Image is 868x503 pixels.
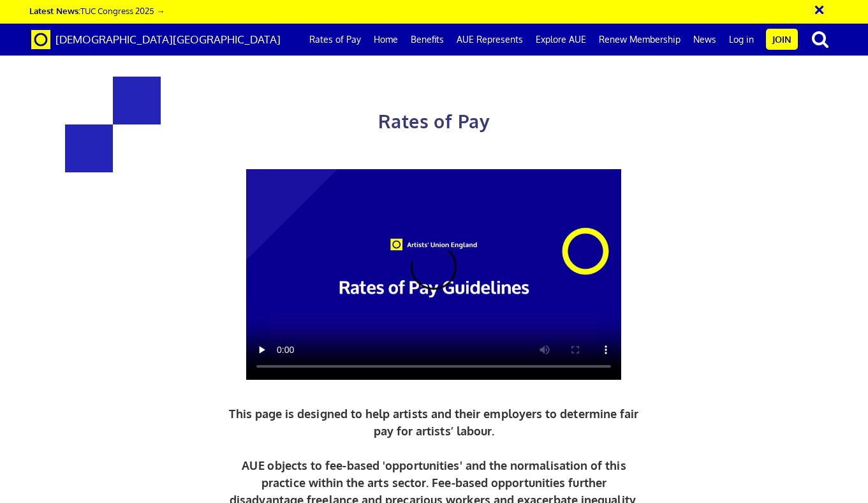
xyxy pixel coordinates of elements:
[29,5,80,16] strong: Latest News:
[367,24,404,56] a: Home
[529,24,592,56] a: Explore AUE
[55,33,281,46] span: [DEMOGRAPHIC_DATA][GEOGRAPHIC_DATA]
[404,24,450,56] a: Benefits
[766,29,798,50] a: Join
[29,5,165,16] a: Latest News:TUC Congress 2025 →
[800,26,840,52] button: search
[723,24,760,56] a: Log in
[378,110,490,133] span: Rates of Pay
[22,24,290,56] a: Brand [DEMOGRAPHIC_DATA][GEOGRAPHIC_DATA]
[303,24,367,56] a: Rates of Pay
[687,24,723,56] a: News
[592,24,687,56] a: Renew Membership
[450,24,529,56] a: AUE Represents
